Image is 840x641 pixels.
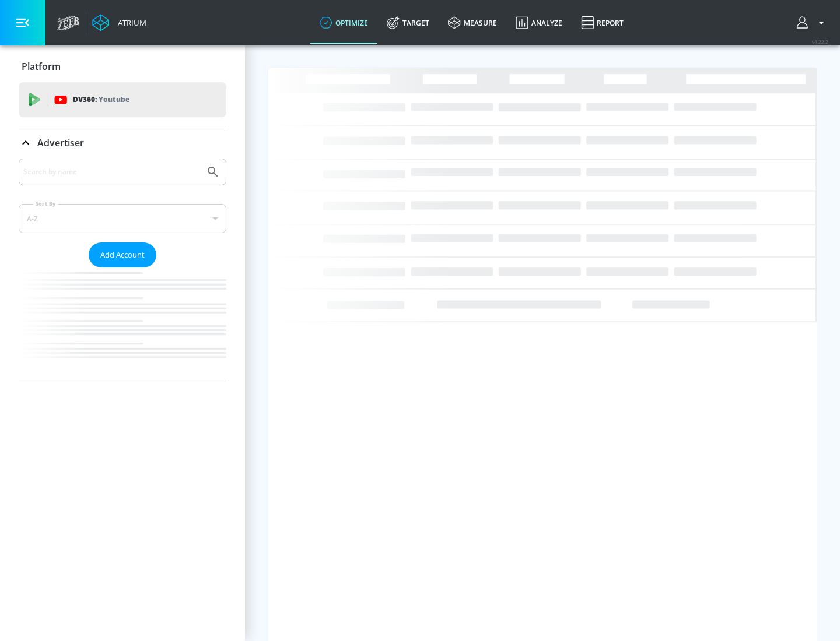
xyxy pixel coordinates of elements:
[100,248,145,262] span: Add Account
[19,50,226,83] div: Platform
[99,93,129,105] p: Youtube
[19,204,226,233] div: A-Z
[92,14,146,31] a: Atrium
[812,38,828,45] span: v 4.22.2
[73,93,129,106] p: DV360:
[33,200,58,207] label: Sort By
[19,126,226,159] div: Advertiser
[37,136,84,149] p: Advertiser
[19,267,226,381] nav: list of Advertiser
[19,82,226,117] div: DV360: Youtube
[572,2,633,44] a: Report
[19,159,226,381] div: Advertiser
[23,164,200,179] input: Search by name
[310,2,377,44] a: optimize
[439,2,506,44] a: measure
[506,2,572,44] a: Analyze
[113,17,146,28] div: Atrium
[22,60,61,73] p: Platform
[377,2,439,44] a: Target
[89,242,156,267] button: Add Account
